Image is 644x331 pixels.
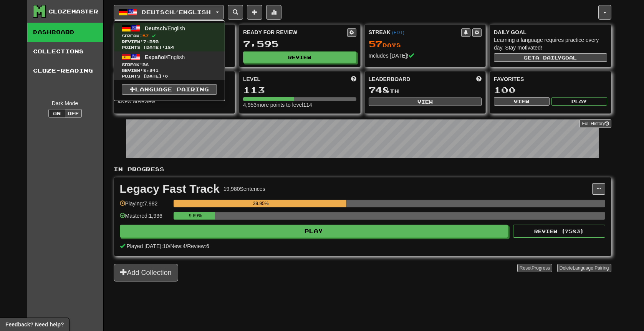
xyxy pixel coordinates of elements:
[369,28,462,36] div: Streak
[243,85,356,95] div: 113
[27,42,103,61] a: Collections
[551,97,607,106] button: Play
[176,200,346,207] div: 39.95%
[122,39,217,45] span: Review: 7,595
[494,85,607,95] div: 100
[114,5,224,20] button: Deutsch/English
[369,38,382,49] span: 57
[476,75,482,83] span: This week in points, UTC
[176,212,215,220] div: 9.69%
[27,61,103,80] a: Cloze-Reading
[369,84,390,95] span: 748
[120,200,170,212] div: Playing: 7,982
[122,73,217,79] span: Points [DATE]: 0
[118,98,121,104] strong: 4
[243,39,356,49] div: 7,595
[33,99,97,107] div: Dark Mode
[531,265,550,271] span: Progress
[114,264,178,281] button: Add Collection
[247,5,262,20] button: Add sentence to collection
[27,23,103,42] a: Dashboard
[122,68,217,73] span: Review: 8,341
[48,109,65,118] button: On
[369,39,482,49] div: Day s
[243,28,347,36] div: Ready for Review
[120,225,508,238] button: Play
[169,243,171,249] span: /
[494,53,607,62] button: Seta dailygoal
[513,225,605,238] button: Review (7583)
[145,54,185,60] span: / English
[114,23,225,51] a: Deutsch/EnglishStreak:57 Review:7,595Points [DATE]:184
[126,243,169,249] span: Played [DATE]: 10
[266,5,281,20] button: More stats
[243,75,260,83] span: Level
[120,183,220,195] div: Legacy Fast Track
[134,98,137,104] strong: 6
[145,25,166,31] span: Deutsch
[145,54,166,60] span: Español
[494,28,607,36] div: Daily Goal
[65,109,82,118] button: Off
[114,165,611,173] p: In Progress
[369,52,482,60] div: Includes [DATE]!
[494,97,550,106] button: View
[120,212,170,225] div: Mastered: 1,936
[171,243,186,249] span: New: 4
[185,243,187,249] span: /
[392,30,404,35] a: (EDT)
[145,25,185,31] span: / English
[48,8,98,15] div: Clozemaster
[579,119,611,128] a: Full History
[535,55,561,60] span: a daily
[369,98,482,106] button: View
[494,75,607,83] div: Favorites
[494,36,607,51] div: Learning a language requires practice every day. Stay motivated!
[122,84,217,95] a: Language Pairing
[118,98,231,105] div: New / Review
[517,264,552,272] button: ResetProgress
[557,264,611,272] button: DeleteLanguage Pairing
[122,33,217,39] span: Streak:
[114,51,225,80] a: Español/EnglishStreak:56 Review:8,341Points [DATE]:0
[228,5,243,20] button: Search sentences
[243,51,356,63] button: Review
[223,185,265,193] div: 19,980 Sentences
[351,75,356,83] span: Score more points to level up
[369,75,411,83] span: Leaderboard
[122,62,217,68] span: Streak:
[5,321,64,328] span: Open feedback widget
[187,243,209,249] span: Review: 6
[573,265,609,271] span: Language Pairing
[142,33,149,38] span: 57
[142,62,149,67] span: 56
[142,9,211,15] span: Deutsch / English
[369,85,482,95] div: th
[122,45,217,50] span: Points [DATE]: 184
[243,101,356,109] div: 4,953 more points to level 114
